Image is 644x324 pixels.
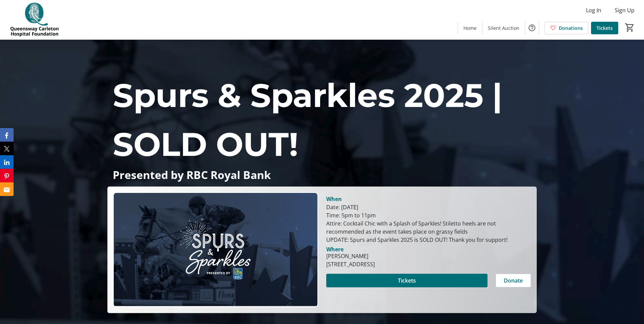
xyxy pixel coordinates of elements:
button: Sign Up [609,5,640,16]
button: Help [525,21,539,35]
span: Log In [586,6,601,14]
p: Presented by RBC Royal Bank [113,169,531,181]
span: Tickets [596,24,613,32]
button: Cart [624,21,636,34]
a: Home [458,22,482,34]
img: QCH Foundation's Logo [4,3,65,37]
span: Silent Auction [488,24,519,32]
div: [STREET_ADDRESS] [326,260,375,268]
div: [PERSON_NAME] [326,252,375,260]
div: When [326,195,342,203]
span: Sign Up [615,6,634,14]
div: Date: [DATE] Time: 5pm to 11pm Attire: Cocktail Chic with a Splash of Sparkles! Stiletto heels ar... [326,203,531,244]
span: Home [463,24,477,32]
img: Campaign CTA Media Photo [113,192,318,307]
span: Spurs & Sparkles 2025 | SOLD OUT! [113,75,502,164]
div: Where [326,247,344,252]
a: Tickets [591,22,618,34]
span: Donate [504,276,523,285]
span: Donations [559,24,583,32]
a: Silent Auction [482,22,525,34]
button: Log In [581,5,607,16]
span: Tickets [398,276,416,285]
button: Tickets [326,274,487,287]
a: Donations [545,22,588,34]
button: Donate [496,274,531,287]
